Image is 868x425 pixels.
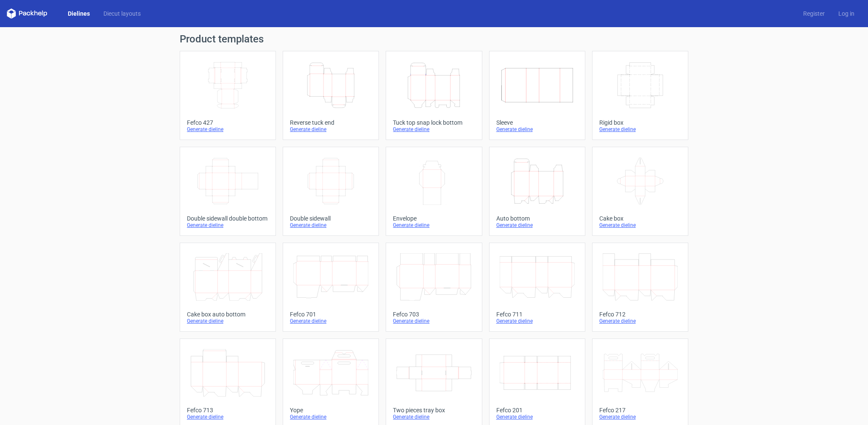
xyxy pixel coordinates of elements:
a: Fefco 711Generate dieline [489,243,585,332]
div: Generate dieline [290,222,372,229]
div: Generate dieline [599,222,681,229]
div: Rigid box [599,119,681,126]
div: Generate dieline [496,126,578,133]
div: Double sidewall [290,215,372,222]
div: Generate dieline [599,414,681,420]
div: Cake box auto bottom [187,311,269,318]
div: Generate dieline [393,126,475,133]
div: Generate dieline [187,126,269,133]
a: Fefco 703Generate dieline [386,243,482,332]
div: Generate dieline [187,222,269,229]
div: Generate dieline [290,126,372,133]
a: Fefco 701Generate dieline [283,243,379,332]
a: Dielines [61,9,97,18]
div: Double sidewall double bottom [187,215,269,222]
div: Generate dieline [496,414,578,420]
a: Log in [832,9,861,18]
div: Generate dieline [599,318,681,324]
div: Generate dieline [290,414,372,420]
a: Register [796,9,832,18]
div: Fefco 217 [599,407,681,414]
div: Reverse tuck end [290,119,372,126]
div: Yope [290,407,372,414]
div: Sleeve [496,119,578,126]
div: Generate dieline [187,414,269,420]
div: Generate dieline [290,318,372,324]
div: Cake box [599,215,681,222]
a: Reverse tuck endGenerate dieline [283,51,379,140]
div: Fefco 703 [393,311,475,318]
a: Tuck top snap lock bottomGenerate dieline [386,51,482,140]
div: Generate dieline [393,318,475,324]
div: Fefco 712 [599,311,681,318]
a: Fefco 712Generate dieline [592,243,688,332]
a: SleeveGenerate dieline [489,51,585,140]
a: Double sidewallGenerate dieline [283,147,379,236]
a: EnvelopeGenerate dieline [386,147,482,236]
div: Generate dieline [393,222,475,229]
div: Envelope [393,215,475,222]
div: Generate dieline [496,318,578,324]
div: Fefco 713 [187,407,269,414]
div: Fefco 711 [496,311,578,318]
div: Fefco 701 [290,311,372,318]
div: Fefco 201 [496,407,578,414]
div: Generate dieline [393,414,475,420]
a: Fefco 427Generate dieline [180,51,276,140]
a: Cake box auto bottomGenerate dieline [180,243,276,332]
div: Generate dieline [599,126,681,133]
div: Auto bottom [496,215,578,222]
div: Generate dieline [187,318,269,324]
a: Auto bottomGenerate dieline [489,147,585,236]
div: Fefco 427 [187,119,269,126]
a: Diecut layouts [97,9,147,18]
h1: Product templates [180,34,688,44]
div: Two pieces tray box [393,407,475,414]
a: Cake boxGenerate dieline [592,147,688,236]
div: Tuck top snap lock bottom [393,119,475,126]
div: Generate dieline [496,222,578,229]
a: Double sidewall double bottomGenerate dieline [180,147,276,236]
a: Rigid boxGenerate dieline [592,51,688,140]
